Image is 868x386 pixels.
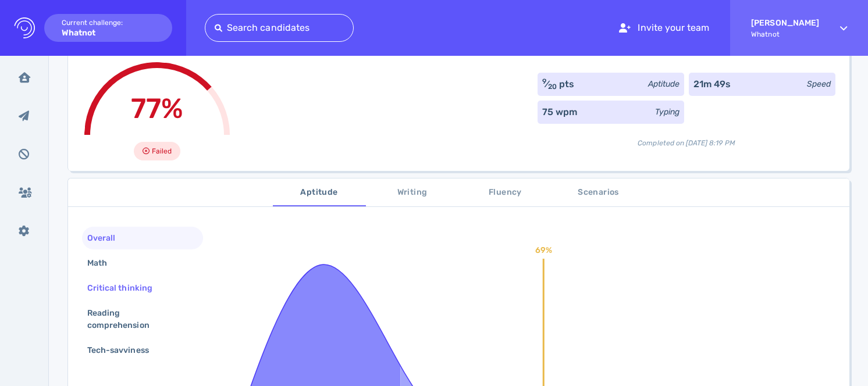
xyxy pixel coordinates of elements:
[85,305,191,334] div: Reading comprehension
[131,92,183,125] span: 77%
[280,185,359,200] span: Aptitude
[373,185,452,200] span: Writing
[85,230,129,246] div: Overall
[751,18,819,28] strong: [PERSON_NAME]
[655,106,680,118] div: Typing
[542,77,546,85] sup: 9
[152,144,172,158] span: Failed
[751,30,819,38] span: Whatnot
[648,78,680,90] div: Aptitude
[466,185,545,200] span: Fluency
[542,77,574,91] div: ⁄ pts
[85,255,121,271] div: Math
[693,77,731,91] div: 21m 49s
[807,78,831,90] div: Speed
[559,185,638,200] span: Scenarios
[535,245,552,255] text: 69%
[85,342,163,359] div: Tech-savviness
[85,280,166,296] div: Critical thinking
[548,83,557,91] sub: 20
[538,128,835,148] div: Completed on [DATE] 8:19 PM
[542,105,577,119] div: 75 wpm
